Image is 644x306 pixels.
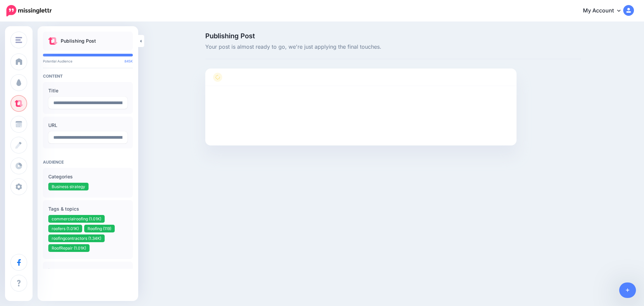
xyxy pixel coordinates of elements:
[205,43,581,51] span: Your post is almost ready to go, we're just applying the final touches.
[52,184,85,189] span: Business strategy
[15,37,22,43] img: menu.png
[52,216,101,221] span: commercialroofing (1.01K)
[48,87,127,95] label: Title
[43,59,133,63] p: Potential Audience
[124,59,133,63] span: 845K
[52,226,79,231] span: roofers (1.01K)
[205,33,581,39] span: Publishing Post
[48,37,57,45] img: curate.png
[48,173,127,181] label: Categories
[6,5,52,16] img: Missinglettr
[61,37,96,45] p: Publishing Post
[52,236,101,241] span: roofingcontractors (1.34K)
[226,134,358,141] span: We'll email you a click report each week
[576,3,634,19] a: My Account
[48,121,127,129] label: URL
[48,266,127,274] label: Language
[43,74,133,79] h4: Content
[43,160,133,165] h4: Audience
[52,246,86,251] span: RoofRepair (1.01K)
[48,205,127,213] label: Tags & topics
[88,226,111,231] span: Roofing (119)
[260,107,298,116] mark: learning mode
